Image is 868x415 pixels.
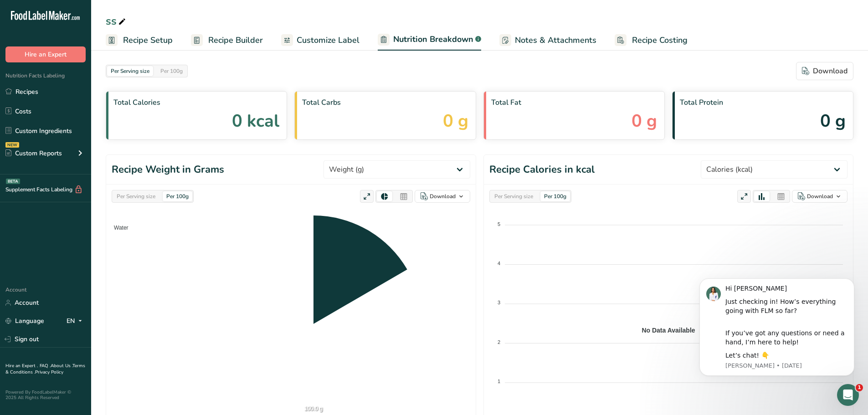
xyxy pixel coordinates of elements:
[393,33,473,46] span: Nutrition Breakdown
[281,30,360,51] a: Customize Label
[632,34,688,46] span: Recipe Costing
[106,13,128,29] div: ss
[112,162,224,177] h1: Recipe Weight in Grams
[302,97,468,108] span: Total Carbs
[107,66,153,76] div: Per Serving size
[498,221,500,226] tspan: 5
[5,46,86,62] button: Hire an Expert
[491,191,537,201] div: Per Serving size
[491,97,657,108] span: Total Fat
[67,316,86,327] div: EN
[5,363,38,369] a: Hire an Expert .
[489,162,595,177] h1: Recipe Calories in kcal
[792,190,847,203] button: Download
[443,108,468,134] span: 0 g
[5,363,85,375] a: Terms & Conditions .
[232,108,279,134] span: 0 kcal
[415,190,470,203] button: Download
[5,142,19,148] div: NEW
[498,261,500,266] tspan: 4
[680,97,846,108] span: Total Protein
[802,66,847,77] div: Download
[106,30,173,51] a: Recipe Setup
[615,30,688,51] a: Recipe Costing
[632,108,657,134] span: 0 g
[123,34,173,46] span: Recipe Setup
[837,384,859,406] iframe: Intercom live chat
[642,327,695,334] text: No Data Available
[686,265,868,390] iframe: Intercom notifications message
[856,384,863,391] span: 1
[6,179,20,184] div: BETA
[5,149,62,158] div: Custom Reports
[515,34,596,46] span: Notes & Attachments
[157,66,186,76] div: Per 100g
[5,389,86,400] div: Powered By FoodLabelMaker © 2025 All Rights Reserved
[40,363,51,369] a: FAQ .
[113,97,279,108] span: Total Calories
[163,191,192,201] div: Per 100g
[35,369,63,375] a: Privacy Policy
[297,34,360,46] span: Customize Label
[498,379,500,384] tspan: 1
[499,30,596,51] a: Notes & Attachments
[796,62,853,80] button: Download
[498,300,500,305] tspan: 3
[807,192,833,200] div: Download
[498,339,500,345] tspan: 2
[208,34,263,46] span: Recipe Builder
[430,192,456,200] div: Download
[5,313,44,329] a: Language
[113,191,159,201] div: Per Serving size
[51,363,72,369] a: About Us .
[820,108,846,134] span: 0 g
[378,29,481,51] a: Nutrition Breakdown
[540,191,570,201] div: Per 100g
[107,225,128,231] span: Water
[191,30,263,51] a: Recipe Builder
